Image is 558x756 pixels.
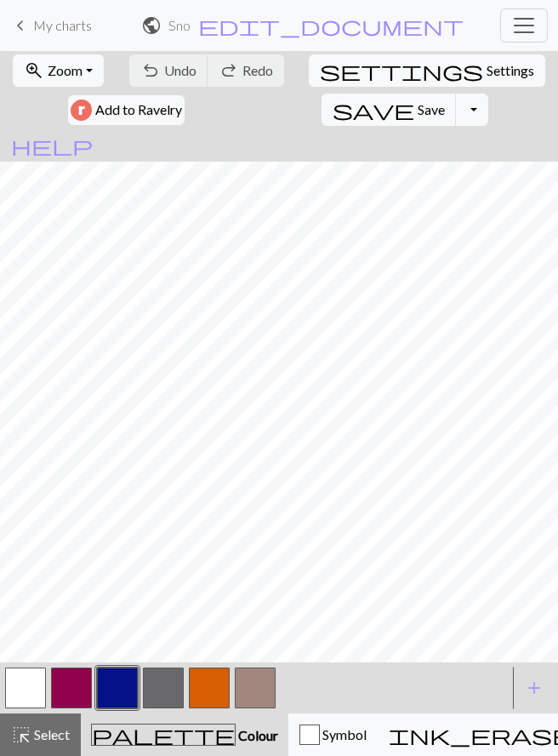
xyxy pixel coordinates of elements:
[24,59,44,82] span: zoom_in
[320,726,367,742] span: Symbol
[418,101,445,117] span: Save
[10,11,92,40] a: My charts
[288,713,378,756] button: Symbol
[71,99,92,121] img: Ravelry
[524,676,544,700] span: add
[68,95,185,125] button: Add to Ravelry
[31,726,70,742] span: Select
[33,17,92,33] span: My charts
[333,98,414,122] span: save
[322,94,457,126] button: Save
[92,723,235,747] span: palette
[500,9,548,43] button: Toggle navigation
[309,54,545,87] button: SettingsSettings
[320,59,483,82] span: settings
[487,60,534,81] span: Settings
[236,727,278,743] span: Colour
[11,134,93,157] span: help
[95,99,182,121] span: Add to Ravelry
[141,14,162,37] span: public
[11,723,31,747] span: highlight_alt
[10,14,31,37] span: keyboard_arrow_left
[198,14,464,37] span: edit_document
[168,17,190,33] h2: Snowman Stocking / Penguin Stocking V1
[13,54,104,87] button: Zoom
[48,62,83,78] span: Zoom
[81,713,288,756] button: Colour
[320,60,483,81] i: Settings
